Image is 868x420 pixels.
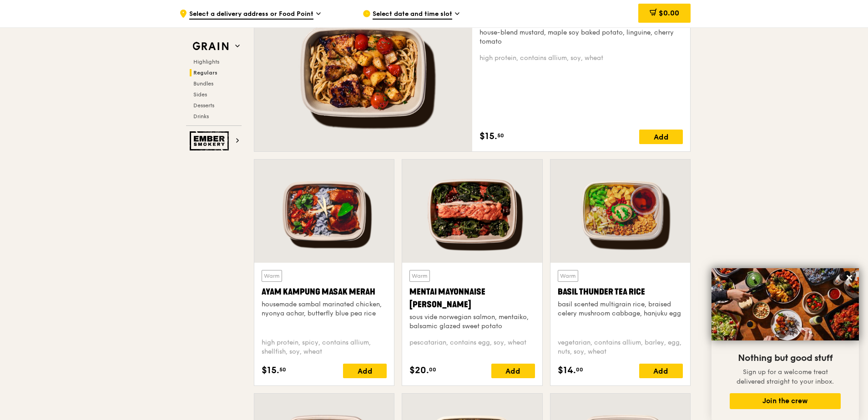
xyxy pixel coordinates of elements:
[558,364,576,377] span: $14.
[429,366,436,373] span: 00
[279,366,286,373] span: 50
[262,270,282,282] div: Warm
[576,366,583,373] span: 00
[558,285,683,298] div: Basil Thunder Tea Rice
[712,268,859,340] img: DSC07876-Edit02-Large.jpeg
[193,59,219,65] span: Highlights
[730,393,841,409] button: Join the crew
[409,285,535,311] div: Mentai Mayonnaise [PERSON_NAME]
[558,300,683,318] div: basil scented multigrain rice, braised celery mushroom cabbage, hanjuku egg
[262,338,387,356] div: high protein, spicy, contains allium, shellfish, soy, wheat
[409,338,535,356] div: pescatarian, contains egg, soy, wheat
[193,70,217,76] span: Regulars
[373,10,452,20] span: Select date and time slot
[190,131,232,150] img: Ember Smokery web logo
[738,353,833,364] span: Nothing but good stuff
[409,364,429,377] span: $20.
[262,285,387,298] div: Ayam Kampung Masak Merah
[659,9,679,17] span: $0.00
[193,80,213,87] span: Bundles
[491,364,535,378] div: Add
[639,364,683,378] div: Add
[409,270,430,282] div: Warm
[193,102,214,109] span: Desserts
[639,130,683,144] div: Add
[193,91,207,98] span: Sides
[497,132,504,139] span: 50
[479,28,683,46] div: house-blend mustard, maple soy baked potato, linguine, cherry tomato
[737,368,834,385] span: Sign up for a welcome treat delivered straight to your inbox.
[343,364,387,378] div: Add
[262,364,279,377] span: $15.
[558,270,578,282] div: Warm
[479,54,683,63] div: high protein, contains allium, soy, wheat
[262,300,387,318] div: housemade sambal marinated chicken, nyonya achar, butterfly blue pea rice
[479,130,497,143] span: $15.
[409,313,535,331] div: sous vide norwegian salmon, mentaiko, balsamic glazed sweet potato
[189,10,313,20] span: Select a delivery address or Food Point
[193,113,209,120] span: Drinks
[842,270,857,285] button: Close
[558,338,683,356] div: vegetarian, contains allium, barley, egg, nuts, soy, wheat
[190,38,232,55] img: Grain web logo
